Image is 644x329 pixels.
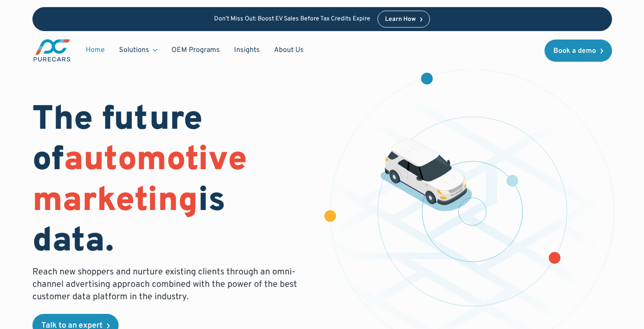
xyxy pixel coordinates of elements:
h1: The future of is data. [32,100,312,262]
span: automotive marketing [32,139,247,222]
p: Don’t Miss Out: Boost EV Sales Before Tax Credits Expire [214,16,370,23]
a: Book a demo [545,40,612,62]
a: Home [79,42,112,59]
img: purecars logo [32,38,72,63]
div: Solutions [119,45,149,55]
a: OEM Programs [164,42,227,59]
a: About Us [267,42,311,59]
p: Reach new shoppers and nurture existing clients through an omni-channel advertising approach comb... [32,266,302,303]
div: Learn How [385,16,416,23]
a: Insights [227,42,267,59]
a: main [32,38,72,63]
img: illustration of a vehicle [380,139,472,212]
div: Book a demo [553,48,596,55]
a: Learn How [378,11,430,28]
div: Solutions [112,42,164,59]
